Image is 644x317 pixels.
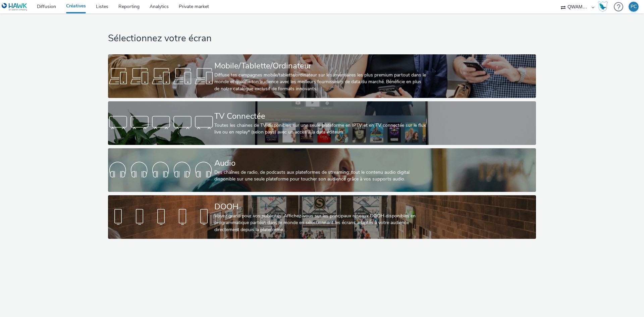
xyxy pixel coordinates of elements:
div: DOOH [214,201,427,213]
a: Mobile/Tablette/OrdinateurDiffuse tes campagnes mobile/tablette/ordinateur sur les inventaires le... [108,54,536,98]
img: undefined Logo [2,3,28,11]
img: Hawk Academy [598,1,608,12]
a: Hawk Academy [598,1,610,12]
a: DOOHVoyez grand pour vos publicités! Affichez-vous sur les principaux réseaux DOOH disponibles en... [108,195,536,239]
div: Diffuse tes campagnes mobile/tablette/ordinateur sur les inventaires les plus premium partout dan... [214,72,427,92]
a: AudioDes chaînes de radio, de podcasts aux plateformes de streaming: tout le contenu audio digita... [108,148,536,192]
div: Mobile/Tablette/Ordinateur [214,60,427,72]
div: Toutes les chaines de TV disponibles sur une seule plateforme en IPTV et en TV connectée sur le f... [214,122,427,136]
div: TV Connectée [214,110,427,122]
div: PC [631,2,637,12]
div: Des chaînes de radio, de podcasts aux plateformes de streaming: tout le contenu audio digital dis... [214,169,427,183]
a: TV ConnectéeToutes les chaines de TV disponibles sur une seule plateforme en IPTV et en TV connec... [108,101,536,145]
h1: Sélectionnez votre écran [108,32,536,45]
div: Audio [214,157,427,169]
div: Voyez grand pour vos publicités! Affichez-vous sur les principaux réseaux DOOH disponibles en pro... [214,213,427,233]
